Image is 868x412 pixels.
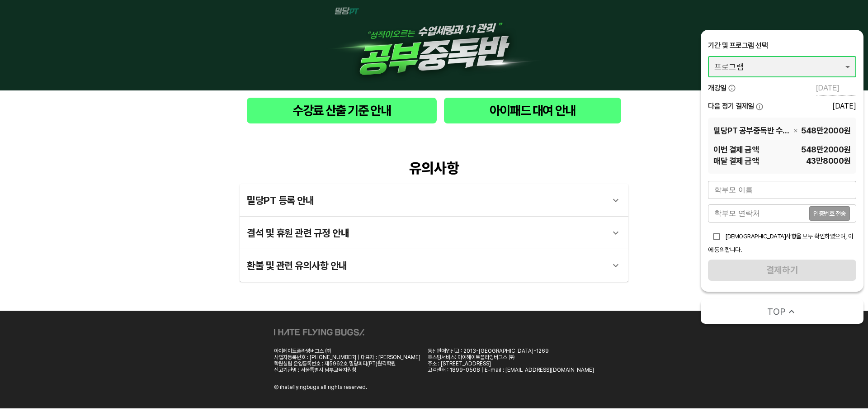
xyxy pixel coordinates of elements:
[708,56,856,77] div: 프로그램
[701,299,863,324] button: TOP
[428,348,594,354] div: 통신판매업신고 : 2013-[GEOGRAPHIC_DATA]-1269
[254,101,429,120] span: 수강료 산출 기준 안내
[325,7,542,83] img: 1
[274,354,420,360] div: 사업자등록번호 : [PHONE_NUMBER] | 대표자 : [PERSON_NAME]
[713,155,759,166] span: 매달 결제 금액
[444,98,621,123] button: 아이패드 대여 안내
[428,354,594,360] div: 호스팅서비스: 아이헤이트플라잉버그스 ㈜
[247,255,605,276] div: 환불 및 관련 유의사항 안내
[240,249,628,282] div: 환불 및 관련 유의사항 안내
[708,232,854,253] span: [DEMOGRAPHIC_DATA]사항을 모두 확인하였으며, 이에 동의합니다.
[240,217,628,249] div: 결석 및 휴원 관련 규정 안내
[274,384,367,390] div: Ⓒ ihateflyingbugs all rights reserved.
[274,367,420,373] div: 신고기관명 : 서울특별시 남부교육지원청
[274,348,420,354] div: 아이헤이트플라잉버그스 ㈜
[708,41,856,51] div: 기간 및 프로그램 선택
[708,83,726,93] span: 개강일
[240,184,628,217] div: 밀당PT 등록 안내
[708,181,856,199] input: 학부모 이름을 입력해주세요
[247,189,605,211] div: 밀당PT 등록 안내
[247,98,437,123] button: 수강료 산출 기준 안내
[759,144,851,155] span: 548만2000 원
[713,125,790,136] span: 밀당PT 공부중독반 수학 중등_9시간
[708,204,809,223] input: 학부모 연락처를 입력해주세요
[428,360,594,367] div: 주소 : [STREET_ADDRESS]
[708,101,754,111] span: 다음 정기 결제일
[247,222,605,244] div: 결석 및 휴원 관련 규정 안내
[759,155,851,166] span: 43만8000 원
[274,329,364,336] img: ihateflyingbugs
[713,144,759,155] span: 이번 결제 금액
[767,305,786,318] span: TOP
[801,125,851,136] span: 548만2000 원
[274,360,420,367] div: 학원설립 운영등록번호 : 제5962호 밀당피티(PT)원격학원
[451,101,614,120] span: 아이패드 대여 안내
[428,367,594,373] div: 고객센터 : 1899-0508 | E-mail : [EMAIL_ADDRESS][DOMAIN_NAME]
[240,160,628,177] div: 유의사항
[832,102,856,110] div: [DATE]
